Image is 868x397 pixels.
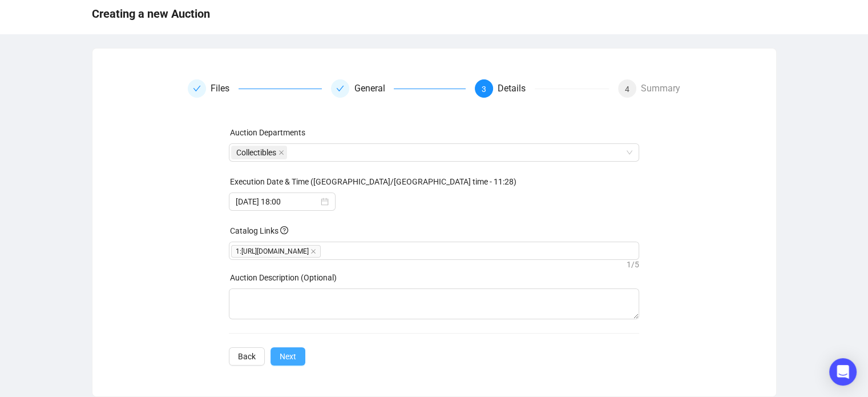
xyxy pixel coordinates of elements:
span: Collectibles [231,146,287,159]
span: Creating a new Auction [92,5,210,23]
span: close [310,248,316,254]
span: 1 : [URL][DOMAIN_NAME] [231,245,321,258]
div: Open Intercom Messenger [829,358,857,386]
div: General [354,79,394,98]
div: 4Summary [618,79,680,98]
span: check [336,85,344,93]
span: Next [280,350,296,363]
span: Catalog Links [230,226,288,235]
span: Back [238,350,256,363]
span: Collectibles [236,146,276,159]
div: Summary [641,79,680,98]
label: Auction Departments [230,128,305,137]
label: Execution Date & Time (Europe/London time - 11:28) [230,177,516,186]
button: Back [229,347,265,366]
div: Files [188,79,322,98]
div: General [331,79,465,98]
div: Details [498,79,535,98]
div: Files [211,79,239,98]
input: Select date [236,195,318,208]
label: Auction Description (Optional) [230,273,337,282]
div: 3Details [475,79,609,98]
span: 3 [482,85,486,94]
span: close [278,150,284,155]
button: Next [271,347,305,366]
div: 1 / 5 [229,260,639,269]
span: check [193,85,201,93]
span: question-circle [280,226,288,234]
span: 4 [625,85,629,94]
